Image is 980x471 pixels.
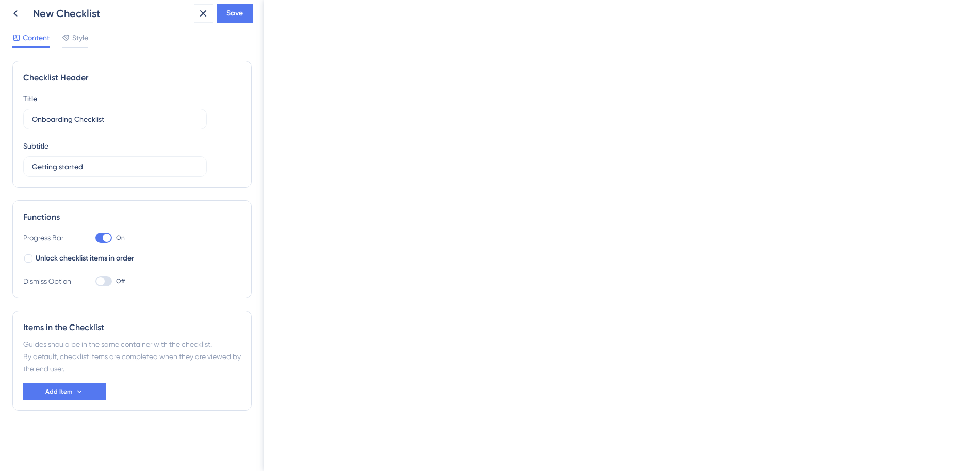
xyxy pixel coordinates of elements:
div: Title [23,92,37,105]
span: Unlock checklist items in order [36,252,134,265]
button: Add Item [23,383,106,400]
div: Functions [23,211,241,223]
button: Save [217,4,253,23]
div: Progress Bar [23,232,75,244]
input: Header 1 [32,113,198,125]
input: Header 2 [32,161,198,172]
span: Save [226,7,243,20]
div: Guides should be in the same container with the checklist. By default, checklist items are comple... [23,338,241,375]
span: Add Item [45,387,72,396]
div: Dismiss Option [23,275,75,287]
span: Style [72,31,88,44]
div: Subtitle [23,140,48,152]
span: Off [116,277,125,285]
div: Checklist Header [23,72,241,84]
span: Content [23,31,50,44]
div: Items in the Checklist [23,321,241,334]
span: On [116,234,125,242]
div: New Checklist [33,6,190,21]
